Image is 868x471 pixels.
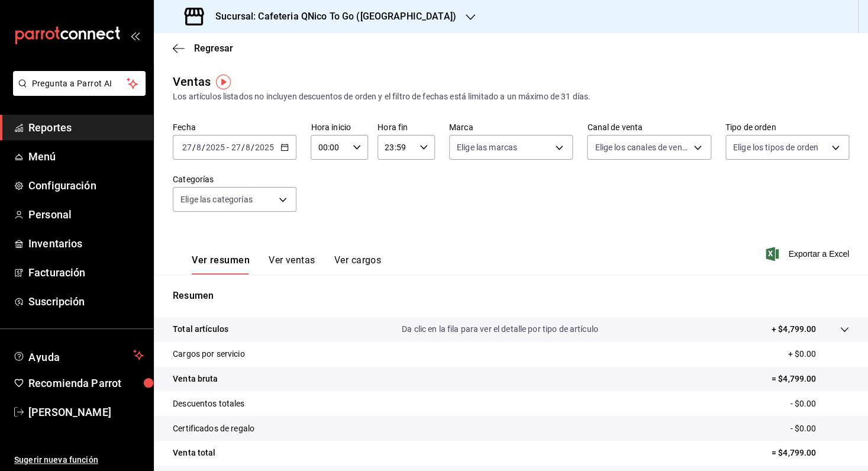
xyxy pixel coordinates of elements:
[377,123,435,131] label: Hora fin
[28,348,128,362] span: Ayuda
[28,149,144,164] span: Menú
[28,404,144,420] span: [PERSON_NAME]
[251,143,254,152] span: /
[13,71,146,96] button: Pregunta a Parrot AI
[725,123,849,131] label: Tipo de orden
[182,143,192,152] input: --
[14,454,144,466] span: Sugerir nueva función
[587,123,711,131] label: Canal de venta
[194,43,233,54] span: Regresar
[192,143,196,152] span: /
[206,9,456,24] h3: Sucursal: Cafeteria QNico To Go ([GEOGRAPHIC_DATA])
[595,141,689,153] span: Elige los canales de venta
[192,254,381,275] div: navigation tabs
[173,373,218,385] p: Venta bruta
[28,264,144,280] span: Facturación
[173,447,215,459] p: Venta total
[772,447,849,459] p: = $4,799.00
[196,143,202,152] input: --
[245,143,251,152] input: --
[173,323,228,335] p: Total artículos
[173,398,244,410] p: Descuentos totales
[8,86,146,98] a: Pregunta a Parrot AI
[227,143,229,152] span: -
[180,193,253,205] span: Elige las categorías
[173,348,245,360] p: Cargos por servicio
[733,141,818,153] span: Elige los tipos de orden
[230,143,241,152] input: --
[269,254,315,275] button: Ver ventas
[32,78,127,90] span: Pregunta a Parrot AI
[130,31,140,40] button: open_drawer_menu
[173,175,296,183] label: Categorías
[173,123,296,131] label: Fecha
[311,123,368,131] label: Hora inicio
[790,422,849,435] p: - $0.00
[28,236,144,251] span: Inventarios
[216,75,231,89] img: Tooltip marker
[173,289,849,303] p: Resumen
[28,375,144,391] span: Recomienda Parrot
[772,323,816,335] p: + $4,799.00
[173,422,254,435] p: Certificados de regalo
[334,254,382,275] button: Ver cargos
[205,143,225,152] input: ----
[28,207,144,222] span: Personal
[202,143,205,152] span: /
[790,398,849,410] p: - $0.00
[788,348,849,360] p: + $0.00
[254,143,275,152] input: ----
[772,373,849,385] p: = $4,799.00
[192,254,250,275] button: Ver resumen
[173,43,233,54] button: Regresar
[402,323,598,335] p: Da clic en la fila para ver el detalle por tipo de artículo
[28,293,144,309] span: Suscripción
[173,91,849,103] div: Los artículos listados no incluyen descuentos de orden y el filtro de fechas está limitado a un m...
[449,123,573,131] label: Marca
[173,73,211,91] div: Ventas
[28,178,144,193] span: Configuración
[241,143,244,152] span: /
[28,120,144,136] span: Reportes
[768,247,849,261] button: Exportar a Excel
[457,141,517,153] span: Elige las marcas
